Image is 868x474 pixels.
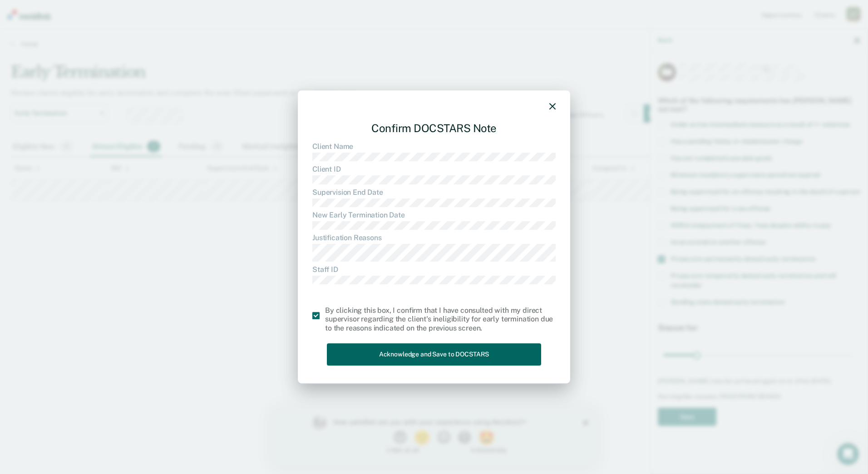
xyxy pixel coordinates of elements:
[312,188,556,197] dt: Supervision End Date
[312,114,556,142] div: Confirm DOCSTARS Note
[62,41,148,47] div: 1 - Not at all
[312,142,556,151] dt: Client Name
[207,25,225,38] button: 5
[186,25,202,38] button: 4
[122,25,138,38] button: 1
[312,211,556,219] dt: New Early Termination Date
[311,14,317,19] div: Close survey
[327,343,541,365] button: Acknowledge and Save to DOCSTARS
[325,306,556,332] div: By clicking this box, I confirm that I have consulted with my direct supervisor regarding the cli...
[199,41,285,47] div: 5 - Extremely
[312,165,556,173] dt: Client ID
[312,234,556,242] dt: Justification Reasons
[165,25,181,38] button: 3
[40,9,54,24] img: Profile image for Kim
[62,12,271,20] div: How satisfied are you with your experience using Recidiviz?
[142,25,161,38] button: 2
[312,265,556,274] dt: Staff ID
